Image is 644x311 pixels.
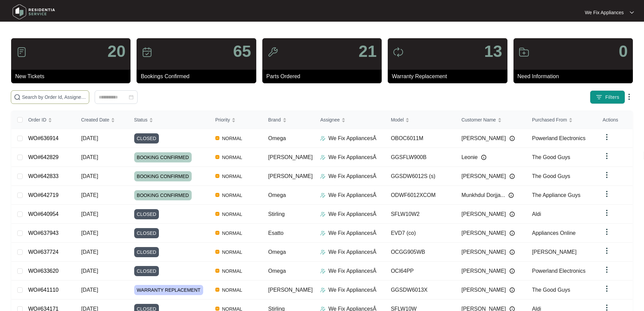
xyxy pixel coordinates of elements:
[391,116,404,124] span: Model
[461,248,506,256] span: [PERSON_NAME]
[461,172,506,180] span: [PERSON_NAME]
[603,209,611,217] img: dropdown arrow
[28,135,58,141] a: WO#636914
[509,268,515,274] img: Info icon
[215,193,219,197] img: Vercel Logo
[603,285,611,293] img: dropdown arrow
[28,230,58,236] a: WO#637943
[328,248,376,256] p: We Fix AppliancesÂ
[233,43,251,60] p: 65
[15,72,130,81] p: New Tickets
[268,192,286,198] span: Omega
[219,153,245,161] span: NORMAL
[28,249,58,255] a: WO#637724
[532,192,580,198] span: The Appliance Guys
[320,268,326,274] img: Assigner Icon
[219,172,245,180] span: NORMAL
[385,281,456,299] td: GGSDW6013X
[81,154,98,160] span: [DATE]
[385,224,456,243] td: EVD7 (co)
[393,47,404,58] img: icon
[328,134,376,142] p: We Fix AppliancesÂ
[328,286,376,294] p: We Fix AppliancesÂ
[532,268,586,274] span: Powerland Electronics
[315,111,385,129] th: Assignee
[532,116,567,124] span: Purchased From
[134,209,159,219] span: CLOSED
[76,111,129,129] th: Created Date
[215,250,219,254] img: Vercel Logo
[461,229,506,237] span: [PERSON_NAME]
[603,190,611,198] img: dropdown arrow
[532,249,577,255] span: [PERSON_NAME]
[28,211,58,217] a: WO#640954
[590,90,625,104] button: filter iconFilters
[630,11,634,14] img: dropdown arrow
[219,134,245,142] span: NORMAL
[28,268,58,274] a: WO#633620
[81,135,98,141] span: [DATE]
[28,192,58,198] a: WO#642719
[28,287,58,293] a: WO#641110
[532,211,541,217] span: Aldi
[509,136,515,141] img: Info icon
[219,248,245,256] span: NORMAL
[81,287,98,293] span: [DATE]
[81,192,98,198] span: [DATE]
[320,287,326,293] img: Assigner Icon
[385,148,456,167] td: GGSFLW900B
[461,286,506,294] span: [PERSON_NAME]
[263,111,315,129] th: Brand
[28,116,46,124] span: Order ID
[10,2,57,22] img: residentia service logo
[81,230,98,236] span: [DATE]
[320,230,326,236] img: Assigner Icon
[134,190,192,200] span: BOOKING CONFIRMED
[603,228,611,236] img: dropdown arrow
[268,230,283,236] span: Esatto
[215,136,219,140] img: Vercel Logo
[320,116,340,124] span: Assignee
[461,116,496,124] span: Customer Name
[219,267,245,275] span: NORMAL
[134,285,203,295] span: WARRANTY REPLACEMENT
[518,72,633,81] p: Need Information
[108,43,125,60] p: 20
[532,135,586,141] span: Powerland Electronics
[215,231,219,235] img: Vercel Logo
[456,111,527,129] th: Customer Name
[585,9,624,16] p: We Fix Appliances
[519,47,529,58] img: icon
[532,287,570,293] span: The Good Guys
[134,266,159,276] span: CLOSED
[461,191,505,199] span: Munkhdul Dorjja...
[81,268,98,274] span: [DATE]
[129,111,210,129] th: Status
[625,93,633,101] img: dropdown arrow
[385,129,456,148] td: OBOC6011M
[320,193,326,198] img: Assigner Icon
[481,155,486,160] img: Info icon
[134,152,192,162] span: BOOKING CONFIRMED
[461,267,506,275] span: [PERSON_NAME]
[219,229,245,237] span: NORMAL
[134,228,159,238] span: CLOSED
[359,43,377,60] p: 21
[603,171,611,179] img: dropdown arrow
[328,210,376,218] p: We Fix AppliancesÂ
[134,247,159,257] span: CLOSED
[320,249,326,255] img: Assigner Icon
[509,212,515,217] img: Info icon
[219,191,245,199] span: NORMAL
[328,267,376,275] p: We Fix AppliancesÂ
[16,47,27,58] img: icon
[215,269,219,273] img: Vercel Logo
[328,172,376,180] p: We Fix AppliancesÂ
[134,133,159,143] span: CLOSED
[219,286,245,294] span: NORMAL
[461,153,478,161] span: Leonie
[268,211,285,217] span: Stirling
[320,212,326,217] img: Assigner Icon
[527,111,597,129] th: Purchased From
[508,193,514,198] img: Info icon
